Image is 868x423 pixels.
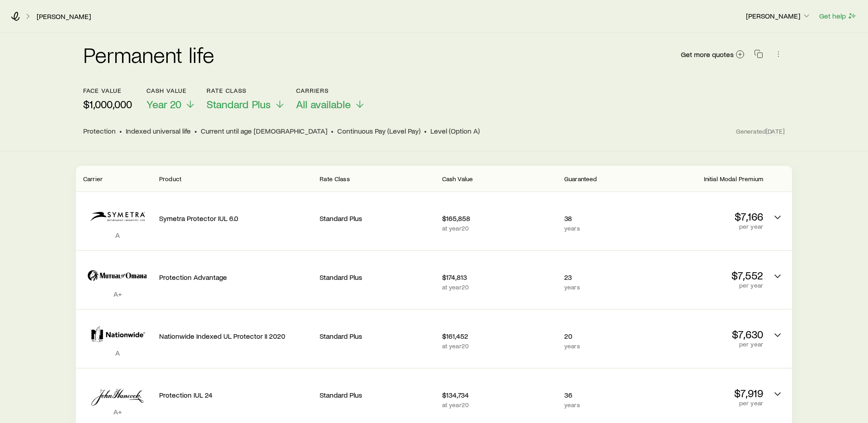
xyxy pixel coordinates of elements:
[159,332,312,341] p: Nationwide Indexed UL Protector II 2020
[194,126,197,135] span: •
[207,98,271,111] span: Standard Plus
[320,332,434,341] p: Standard Plus
[442,175,473,183] span: Cash Value
[745,11,811,22] button: [PERSON_NAME]
[119,126,122,135] span: •
[320,390,434,399] p: Standard Plus
[648,269,763,282] p: $7,552
[564,390,641,399] p: 36
[648,387,763,399] p: $7,919
[648,341,763,348] p: per year
[83,175,103,183] span: Carrier
[442,214,557,223] p: $165,858
[819,11,857,21] button: Get help
[648,282,763,289] p: per year
[442,284,557,291] p: at year 20
[337,126,420,135] span: Continuous Pay (Level Pay)
[83,87,132,94] p: face value
[207,87,285,111] button: Rate ClassStandard Plus
[146,87,196,94] p: Cash Value
[442,342,557,350] p: at year 20
[648,328,763,341] p: $7,630
[146,98,181,111] span: Year 20
[564,284,641,291] p: years
[564,332,641,341] p: 20
[766,127,785,135] span: [DATE]
[648,399,763,407] p: per year
[430,126,480,135] span: Level (Option A)
[442,390,557,399] p: $134,734
[704,175,763,183] span: Initial Modal Premium
[746,11,811,20] p: [PERSON_NAME]
[159,214,312,223] p: Symetra Protector IUL 6.0
[126,126,191,135] span: Indexed universal life
[83,348,152,357] p: A
[442,401,557,409] p: at year 20
[442,225,557,232] p: at year 20
[83,231,152,240] p: A
[296,98,351,111] span: All available
[146,87,196,111] button: Cash ValueYear 20
[736,127,785,135] span: Generated
[296,87,365,94] p: Carriers
[320,175,350,183] span: Rate Class
[648,223,763,230] p: per year
[320,214,434,223] p: Standard Plus
[296,87,365,111] button: CarriersAll available
[83,407,152,416] p: A+
[680,49,745,60] a: Get more quotes
[564,214,641,223] p: 38
[442,273,557,282] p: $174,813
[159,390,312,399] p: Protection IUL 24
[648,210,763,223] p: $7,166
[564,401,641,409] p: years
[564,225,641,232] p: years
[564,273,641,282] p: 23
[83,43,214,65] h2: Permanent life
[442,332,557,341] p: $161,452
[320,273,434,282] p: Standard Plus
[331,126,334,135] span: •
[36,12,91,21] a: [PERSON_NAME]
[564,175,597,183] span: Guaranteed
[83,126,116,135] span: Protection
[207,87,285,94] p: Rate Class
[424,126,427,135] span: •
[83,98,132,111] p: $1,000,000
[83,289,152,298] p: A+
[564,342,641,350] p: years
[201,126,327,135] span: Current until age [DEMOGRAPHIC_DATA]
[159,273,312,282] p: Protection Advantage
[159,175,181,183] span: Product
[681,51,734,58] span: Get more quotes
